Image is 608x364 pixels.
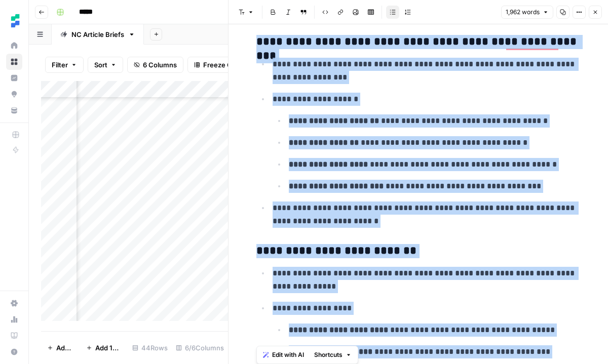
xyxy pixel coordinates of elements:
button: Add 10 Rows [80,340,128,356]
div: 44 Rows [128,340,172,356]
a: Your Data [6,102,22,118]
button: Shortcuts [310,348,356,361]
a: Opportunities [6,86,22,102]
span: Add 10 Rows [95,343,122,353]
span: Freeze Columns [203,60,255,70]
span: Shortcuts [314,350,343,359]
span: Add Row [56,343,74,353]
div: NC Article Briefs [71,29,124,39]
button: Edit with AI [259,348,308,361]
a: Settings [6,295,22,311]
button: 1,962 words [501,6,553,19]
button: 6 Columns [127,57,183,73]
img: Ten Speed Logo [6,12,24,30]
span: Sort [94,60,107,70]
button: Add Row [41,340,80,356]
a: Learning Hub [6,328,22,344]
a: NC Article Briefs [52,24,144,45]
a: Browse [6,54,22,70]
a: Insights [6,70,22,86]
span: Edit with AI [272,350,304,359]
button: Sort [88,57,123,73]
div: 6/6 Columns [172,340,228,356]
button: Help + Support [6,344,22,360]
button: Freeze Columns [187,57,262,73]
button: Workspace: Ten Speed [6,8,22,33]
a: Home [6,37,22,54]
button: Filter [45,57,84,73]
a: Usage [6,311,22,328]
span: 1,962 words [506,8,540,17]
span: 6 Columns [143,60,177,70]
span: Filter [52,60,68,70]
